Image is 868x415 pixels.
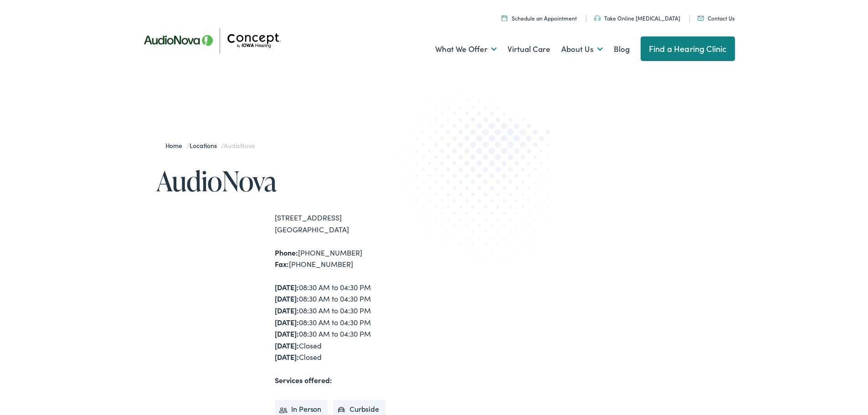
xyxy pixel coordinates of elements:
h1: AudioNova [156,166,434,196]
strong: [DATE]: [275,328,299,338]
a: Find a Hearing Clinic [641,36,735,61]
a: Locations [190,141,221,150]
a: Contact Us [698,14,734,22]
a: Take Online [MEDICAL_DATA] [594,14,680,22]
img: utility icon [594,15,601,21]
span: AudioNova [224,141,255,150]
strong: [DATE]: [275,340,299,350]
strong: [DATE]: [275,293,299,303]
strong: Fax: [275,259,289,269]
strong: [DATE]: [275,305,299,315]
strong: [DATE]: [275,317,299,327]
img: A calendar icon to schedule an appointment at Concept by Iowa Hearing. [502,15,507,21]
span: / / [165,141,255,150]
div: 08:30 AM to 04:30 PM 08:30 AM to 04:30 PM 08:30 AM to 04:30 PM 08:30 AM to 04:30 PM 08:30 AM to 0... [275,282,434,363]
strong: Services offered: [275,375,332,385]
a: Schedule an Appointment [502,14,577,22]
strong: [DATE]: [275,352,299,362]
img: utility icon [698,16,704,20]
a: About Us [561,32,603,66]
a: Virtual Care [508,32,550,66]
div: [STREET_ADDRESS] [GEOGRAPHIC_DATA] [275,212,434,235]
strong: Phone: [275,247,298,257]
div: [PHONE_NUMBER] [PHONE_NUMBER] [275,247,434,270]
a: Blog [614,32,630,66]
a: What We Offer [435,32,497,66]
strong: [DATE]: [275,282,299,292]
a: Home [165,141,187,150]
